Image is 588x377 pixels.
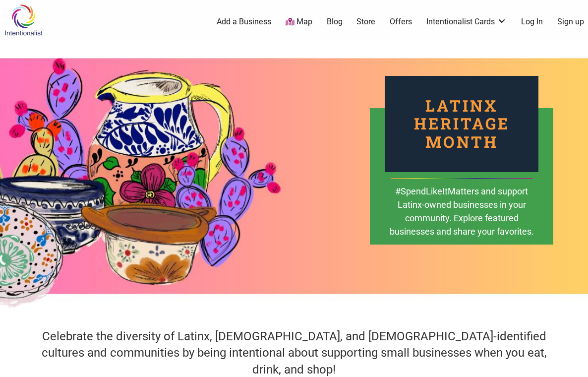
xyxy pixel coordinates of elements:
[521,16,543,27] a: Log In
[390,16,412,27] a: Offers
[217,16,271,27] a: Add a Business
[356,16,375,27] a: Store
[557,16,584,27] a: Sign up
[327,16,343,27] a: Blog
[426,16,507,27] a: Intentionalist Cards
[389,185,534,252] div: #SpendLikeItMatters and support Latinx-owned businesses in your community. Explore featured busin...
[385,76,538,172] div: Latinx Heritage Month
[286,16,312,28] a: Map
